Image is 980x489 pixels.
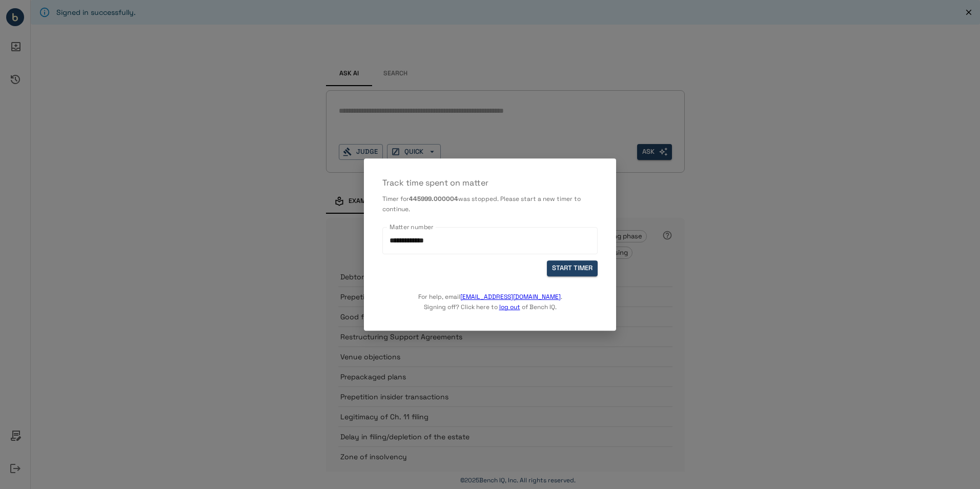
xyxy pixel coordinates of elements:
[499,303,520,311] a: log out
[409,195,458,203] b: 445999.000004
[547,260,598,276] button: START TIMER
[382,195,581,213] span: was stopped. Please start a new timer to continue.
[460,293,561,301] a: [EMAIL_ADDRESS][DOMAIN_NAME]
[390,222,434,231] label: Matter number
[382,195,409,203] span: Timer for
[382,177,598,189] p: Track time spent on matter
[418,276,562,312] p: For help, email . Signing off? Click here to of Bench IQ.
